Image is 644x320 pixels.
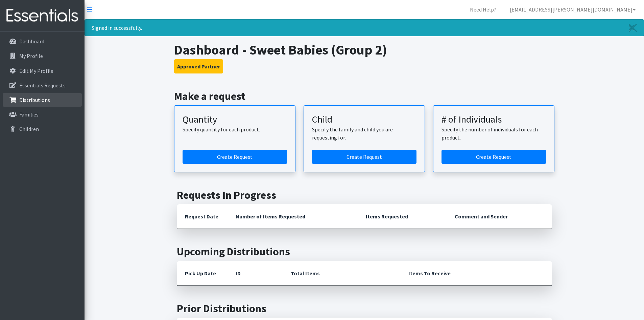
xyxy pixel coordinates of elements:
[3,93,82,107] a: Distributions
[228,204,358,229] th: Number of Items Requested
[464,3,502,16] a: Need Help?
[19,126,39,132] p: Children
[174,90,554,103] h2: Make a request
[622,20,644,36] a: Close
[358,204,447,229] th: Items Requested
[442,125,546,142] p: Specify the number of individuals for each product.
[174,59,223,73] button: Approved Partner
[3,49,82,63] a: My Profile
[3,108,82,121] a: Families
[183,125,287,133] p: Specify quantity for each product.
[19,52,43,59] p: My Profile
[19,111,39,118] p: Families
[3,64,82,78] a: Edit My Profile
[312,150,416,164] a: Create a request for a child or family
[177,245,552,258] h2: Upcoming Distributions
[447,204,552,229] th: Comment and Sender
[174,42,554,58] h1: Dashboard - Sweet Babies (Group 2)
[19,97,50,103] p: Distributions
[177,261,228,286] th: Pick Up Date
[442,150,546,164] a: Create a request by number of individuals
[19,82,66,89] p: Essentials Requests
[228,261,283,286] th: ID
[177,189,552,201] h2: Requests In Progress
[85,19,644,36] div: Signed in successfully.
[3,122,82,136] a: Children
[3,79,82,92] a: Essentials Requests
[442,114,546,125] h3: # of Individuals
[183,114,287,125] h3: Quantity
[183,150,287,164] a: Create a request by quantity
[504,3,641,16] a: [EMAIL_ADDRESS][PERSON_NAME][DOMAIN_NAME]
[400,261,552,286] th: Items To Receive
[19,67,53,74] p: Edit My Profile
[19,38,44,45] p: Dashboard
[312,114,416,125] h3: Child
[3,35,82,48] a: Dashboard
[177,204,228,229] th: Request Date
[177,302,552,315] h2: Prior Distributions
[283,261,400,286] th: Total Items
[312,125,416,142] p: Specify the family and child you are requesting for.
[3,4,82,27] img: HumanEssentials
